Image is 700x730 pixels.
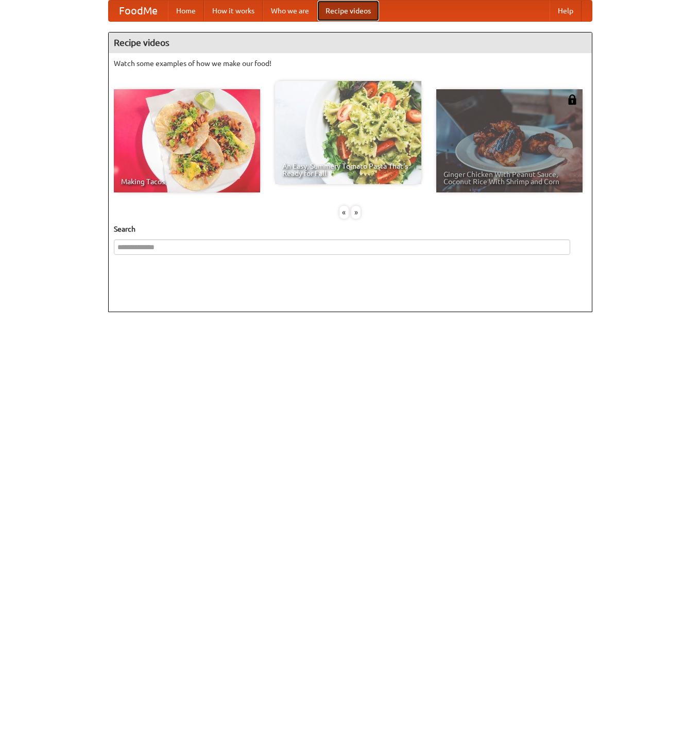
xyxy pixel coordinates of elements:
a: FoodMe [109,1,168,21]
img: 483408.png [567,94,577,105]
a: An Easy, Summery Tomato Pasta That's Ready for Fall [275,81,421,184]
a: Help [550,1,582,21]
a: Recipe videos [317,1,379,21]
p: Watch some examples of how we make our food! [114,58,587,69]
a: Who we are [263,1,317,21]
span: Making Tacos [121,178,253,185]
h4: Recipe videos [109,33,592,53]
a: How it works [204,1,263,21]
a: Making Tacos [114,89,260,192]
div: « [339,206,349,219]
div: » [351,206,361,219]
span: An Easy, Summery Tomato Pasta That's Ready for Fall [282,163,414,177]
a: Home [168,1,204,21]
h5: Search [114,224,587,234]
